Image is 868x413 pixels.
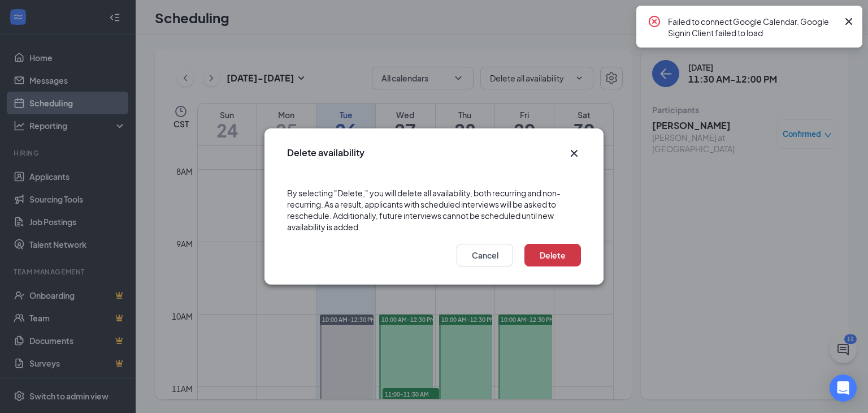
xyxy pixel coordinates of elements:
[287,147,364,159] h3: Delete availability
[842,15,856,28] svg: Cross
[287,187,581,233] div: By selecting "Delete," you will delete all availability, both recurring and non-recurring. As a r...
[457,244,513,266] button: Cancel
[524,244,581,266] button: Delete
[668,15,837,38] div: Failed to connect Google Calendar. Google Signin Client failed to load
[648,15,661,28] svg: CrossCircle
[567,147,581,160] svg: Cross
[567,147,581,160] button: Close
[830,375,857,402] div: Open Intercom Messenger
